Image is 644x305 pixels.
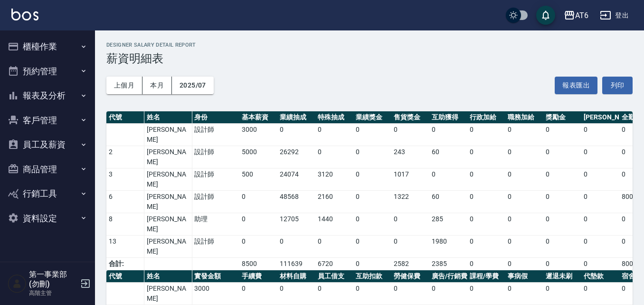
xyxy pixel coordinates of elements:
button: 櫃檯作業 [4,34,91,59]
td: 24074 [277,168,315,191]
button: save [536,6,555,25]
td: 0 [353,146,391,168]
td: 0 [315,283,353,305]
td: 0 [315,146,353,168]
td: 0 [505,258,543,270]
td: 0 [505,191,543,213]
td: 0 [467,258,505,270]
td: 0 [505,283,543,305]
th: 勞健保費 [391,270,429,283]
p: 高階主管 [29,289,77,297]
button: 商品管理 [4,157,91,182]
td: [PERSON_NAME] [144,236,192,258]
td: 243 [391,146,429,168]
button: 預約管理 [4,59,91,84]
td: 1980 [429,236,467,258]
th: 課程/學費 [467,270,505,283]
td: 0 [391,283,429,305]
td: 2582 [391,258,429,270]
th: 身份 [192,111,239,124]
td: 0 [391,236,429,258]
td: 0 [543,168,581,191]
td: 0 [581,168,619,191]
button: AT6 [560,6,592,25]
td: [PERSON_NAME] [144,168,192,191]
td: [PERSON_NAME] [144,213,192,236]
button: 報表匯出 [555,77,597,94]
th: 材料自購 [277,270,315,283]
td: 0 [581,146,619,168]
button: 上個月 [106,77,142,94]
td: 0 [467,168,505,191]
td: 0 [239,283,277,305]
td: 0 [277,124,315,146]
td: 助理 [192,213,239,236]
th: 行政加給 [467,111,505,124]
h5: 第一事業部 (勿刪) [29,270,77,289]
img: Logo [11,9,38,20]
td: 0 [239,191,277,213]
td: 0 [277,283,315,305]
button: 本月 [142,77,172,94]
td: 3000 [192,283,239,305]
td: 0 [543,191,581,213]
td: 設計師 [192,124,239,146]
td: 0 [353,191,391,213]
td: 5000 [239,146,277,168]
td: [PERSON_NAME] [144,283,192,305]
td: 0 [315,124,353,146]
th: 互助扣款 [353,270,391,283]
td: 12705 [277,213,315,236]
th: 實發金額 [192,270,239,283]
button: 資料設定 [4,206,91,231]
td: 285 [429,213,467,236]
th: 姓名 [144,270,192,283]
td: [PERSON_NAME] [144,146,192,168]
td: 0 [543,283,581,305]
button: 客戶管理 [4,108,91,133]
td: 0 [429,168,467,191]
th: 職務加給 [505,111,543,124]
td: 60 [429,146,467,168]
th: 業績抽成 [277,111,315,124]
td: 13 [106,236,144,258]
td: 0 [505,146,543,168]
td: 3120 [315,168,353,191]
td: 0 [353,258,391,270]
th: [PERSON_NAME]退 [581,111,619,124]
th: 代號 [106,270,144,283]
td: 2 [106,146,144,168]
td: 8 [106,213,144,236]
td: 0 [543,258,581,270]
td: 0 [581,283,619,305]
td: 0 [353,213,391,236]
td: 0 [391,124,429,146]
td: 2385 [429,258,467,270]
td: 1440 [315,213,353,236]
td: 0 [353,168,391,191]
td: 0 [581,191,619,213]
td: 3 [106,168,144,191]
td: 設計師 [192,168,239,191]
td: 3000 [239,124,277,146]
td: 8500 [239,258,277,270]
td: [PERSON_NAME] [144,191,192,213]
td: 0 [467,146,505,168]
th: 基本薪資 [239,111,277,124]
td: 0 [543,146,581,168]
td: 6720 [315,258,353,270]
td: 合計: [106,258,144,270]
button: 登出 [596,7,633,24]
td: 0 [581,236,619,258]
td: 0 [429,283,467,305]
th: 廣告/行銷費 [429,270,467,283]
td: 0 [353,124,391,146]
th: 手續費 [239,270,277,283]
td: 0 [467,124,505,146]
h2: Designer Salary Detail Report [106,42,633,48]
th: 姓名 [144,111,192,124]
td: 6 [106,191,144,213]
th: 業績獎金 [353,111,391,124]
td: 1322 [391,191,429,213]
th: 售貨獎金 [391,111,429,124]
